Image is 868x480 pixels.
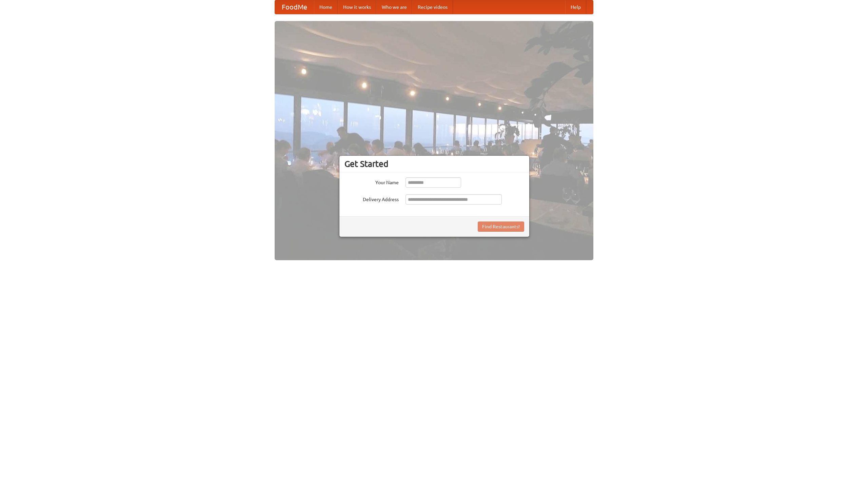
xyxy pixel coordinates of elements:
a: Help [565,0,586,14]
h3: Get Started [344,159,524,169]
label: Delivery Address [344,194,399,203]
a: Recipe videos [412,0,453,14]
a: Home [314,0,338,14]
a: How it works [338,0,376,14]
label: Your Name [344,177,399,186]
button: Find Restaurants! [478,222,524,232]
a: FoodMe [275,0,314,14]
a: Who we are [376,0,412,14]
